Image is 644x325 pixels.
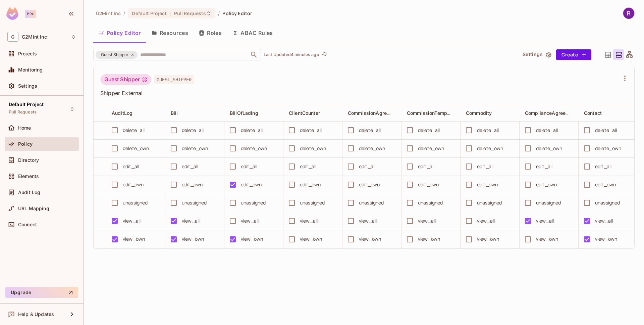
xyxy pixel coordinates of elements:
[536,127,558,134] div: delete_all
[22,34,47,40] span: Workspace: G2Mint Inc
[18,51,37,56] span: Projects
[359,217,377,225] div: view_all
[18,83,37,89] span: Settings
[264,52,319,57] p: Last Updated 4 minutes ago
[132,10,167,16] span: Default Project
[18,222,37,227] span: Connect
[477,181,498,188] div: edit_own
[477,163,493,170] div: edit_all
[154,75,194,84] span: GUEST_SHIPPER
[359,199,384,206] div: unassigned
[182,235,204,243] div: view_own
[595,235,617,243] div: view_own
[322,51,327,58] span: refresh
[418,181,439,188] div: edit_own
[182,163,198,170] div: edit_all
[9,102,44,107] span: Default Project
[520,49,553,60] button: Settings
[169,11,171,16] span: :
[536,145,562,152] div: delete_own
[584,110,602,116] span: Contact
[241,145,267,152] div: delete_own
[18,206,49,211] span: URL Mapping
[171,110,178,116] span: Bill
[319,51,329,59] span: Click to refresh data
[595,127,617,134] div: delete_all
[359,235,381,243] div: view_own
[418,127,440,134] div: delete_all
[123,235,145,243] div: view_own
[359,127,381,134] div: delete_all
[466,110,492,116] span: Commodity
[18,174,39,179] span: Elements
[241,163,257,170] div: edit_all
[289,110,320,116] span: ClientCounter
[595,199,620,206] div: unassigned
[25,10,36,18] div: Pro
[249,50,259,59] button: Open
[418,163,434,170] div: edit_all
[93,25,146,41] button: Policy Editor
[595,181,616,188] div: edit_own
[407,110,456,116] span: CommissionTemplate
[123,181,144,188] div: edit_own
[300,217,318,225] div: view_all
[182,145,208,152] div: delete_own
[300,127,322,134] div: delete_all
[97,51,132,58] span: Guest Shipper
[418,145,444,152] div: delete_own
[525,110,577,116] span: ComplianceAgreement
[595,145,622,152] div: delete_own
[536,217,554,225] div: view_all
[174,10,206,16] span: Pull Requests
[241,181,262,188] div: edit_own
[536,163,552,170] div: edit_all
[6,7,18,20] img: SReyMgAAAABJRU5ErkJggg==
[182,181,203,188] div: edit_own
[9,109,37,115] span: Pull Requests
[623,8,634,19] img: Renato Rabdishta
[18,312,54,317] span: Help & Updates
[182,199,207,206] div: unassigned
[182,217,200,225] div: view_all
[18,67,43,73] span: Monitoring
[536,235,558,243] div: view_own
[477,217,495,225] div: view_all
[418,217,436,225] div: view_all
[146,25,194,41] button: Resources
[536,181,557,188] div: edit_own
[5,287,78,298] button: Upgrade
[18,125,31,131] span: Home
[595,163,611,170] div: edit_all
[123,163,139,170] div: edit_all
[241,199,266,206] div: unassigned
[123,127,145,134] div: delete_all
[123,145,149,152] div: delete_own
[300,199,325,206] div: unassigned
[112,110,132,116] span: AuditLog
[100,74,151,85] div: Guest Shipper
[18,157,39,163] span: Directory
[321,51,329,59] button: refresh
[230,110,258,116] span: BillOfLading
[300,145,326,152] div: delete_own
[418,199,443,206] div: unassigned
[300,235,322,243] div: view_own
[96,51,138,59] div: Guest Shipper
[348,110,401,116] span: CommissionAgreement
[123,10,125,16] li: /
[477,199,502,206] div: unassigned
[418,235,440,243] div: view_own
[218,10,220,16] li: /
[359,163,375,170] div: edit_all
[123,217,141,225] div: view_all
[556,49,591,60] button: Create
[359,145,385,152] div: delete_own
[300,181,321,188] div: edit_own
[241,217,259,225] div: view_all
[222,10,252,16] span: Policy Editor
[227,25,278,41] button: ABAC Rules
[96,10,121,16] span: the active workspace
[123,199,148,206] div: unassigned
[194,25,227,41] button: Roles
